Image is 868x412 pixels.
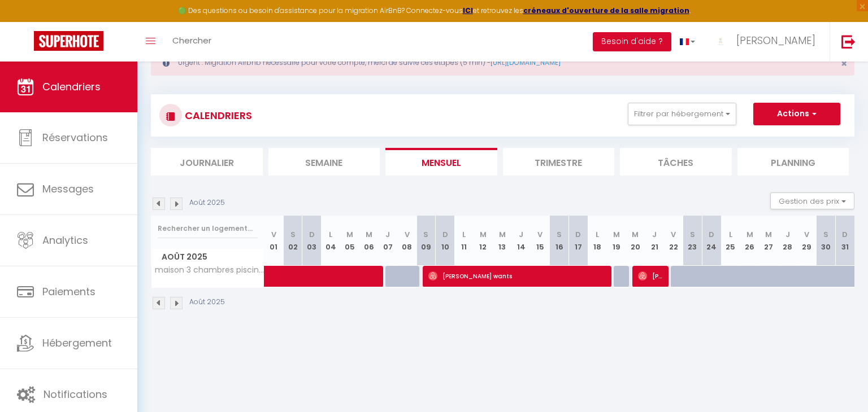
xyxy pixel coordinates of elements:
[638,265,663,287] span: [PERSON_NAME]
[765,229,772,240] abbr: M
[329,229,332,240] abbr: L
[189,297,225,308] p: Août 2025
[340,216,359,266] th: 05
[42,80,101,94] span: Calendriers
[702,216,721,266] th: 24
[302,216,322,266] th: 03
[823,229,828,240] abbr: S
[816,216,835,266] th: 30
[42,233,88,247] span: Analytics
[428,265,607,287] span: [PERSON_NAME] wants
[593,32,671,51] button: Besoin d'aide ?
[264,216,284,266] th: 01
[519,229,523,240] abbr: J
[423,229,428,240] abbr: S
[737,148,849,176] li: Planning
[842,229,848,240] abbr: D
[379,216,398,266] th: 07
[620,148,732,176] li: Tâches
[366,229,372,240] abbr: M
[491,58,561,67] a: [URL][DOMAIN_NAME]
[804,229,809,240] abbr: V
[189,198,225,208] p: Août 2025
[42,336,112,350] span: Hébergement
[835,216,854,266] th: 31
[736,33,815,47] span: [PERSON_NAME]
[704,22,830,62] a: ... [PERSON_NAME]
[172,34,211,46] span: Chercher
[645,216,664,266] th: 21
[182,103,252,128] h3: CALENDRIERS
[493,216,512,266] th: 13
[537,229,542,240] abbr: V
[721,216,740,266] th: 25
[480,229,487,240] abbr: M
[164,22,220,62] a: Chercher
[753,103,840,125] button: Actions
[729,229,732,240] abbr: L
[153,266,266,274] span: maison 3 chambres piscine clim
[613,229,620,240] abbr: M
[397,216,416,266] th: 08
[690,229,695,240] abbr: S
[841,34,856,49] img: logout
[385,229,390,240] abbr: J
[569,216,588,266] th: 17
[346,229,353,240] abbr: M
[785,229,790,240] abbr: J
[709,229,714,240] abbr: D
[683,216,702,266] th: 23
[575,229,581,240] abbr: D
[671,229,676,240] abbr: V
[454,216,474,266] th: 11
[268,148,380,176] li: Semaine
[158,218,258,239] input: Rechercher un logement...
[42,284,96,299] span: Paiements
[841,56,847,71] span: ×
[531,216,550,266] th: 15
[9,5,43,38] button: Ouvrir le widget de chat LiveChat
[463,6,473,15] strong: ICI
[664,216,683,266] th: 22
[632,229,639,240] abbr: M
[405,229,410,240] abbr: V
[607,216,626,266] th: 19
[151,148,263,176] li: Journalier
[151,50,854,76] div: Urgent : Migration Airbnb nécessaire pour votre compte, merci de suivre ces étapes (5 min) -
[503,148,615,176] li: Trimestre
[385,148,497,176] li: Mensuel
[778,216,797,266] th: 28
[747,229,753,240] abbr: M
[626,216,645,266] th: 20
[628,103,736,125] button: Filtrer par hébergement
[511,216,531,266] th: 14
[271,229,276,240] abbr: V
[550,216,569,266] th: 16
[462,229,466,240] abbr: L
[442,229,448,240] abbr: D
[652,229,657,240] abbr: J
[759,216,778,266] th: 27
[523,6,689,15] a: créneaux d'ouverture de la salle migration
[42,182,94,196] span: Messages
[290,229,296,240] abbr: S
[151,249,264,265] span: Août 2025
[416,216,436,266] th: 09
[770,192,854,209] button: Gestion des prix
[588,216,607,266] th: 18
[596,229,599,240] abbr: L
[557,229,562,240] abbr: S
[499,229,506,240] abbr: M
[436,216,455,266] th: 10
[42,130,108,144] span: Réservations
[44,387,107,401] span: Notifications
[740,216,759,266] th: 26
[841,59,847,69] button: Close
[34,31,103,51] img: Super Booking
[359,216,379,266] th: 06
[322,216,341,266] th: 04
[309,229,315,240] abbr: D
[712,32,729,49] img: ...
[797,216,817,266] th: 29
